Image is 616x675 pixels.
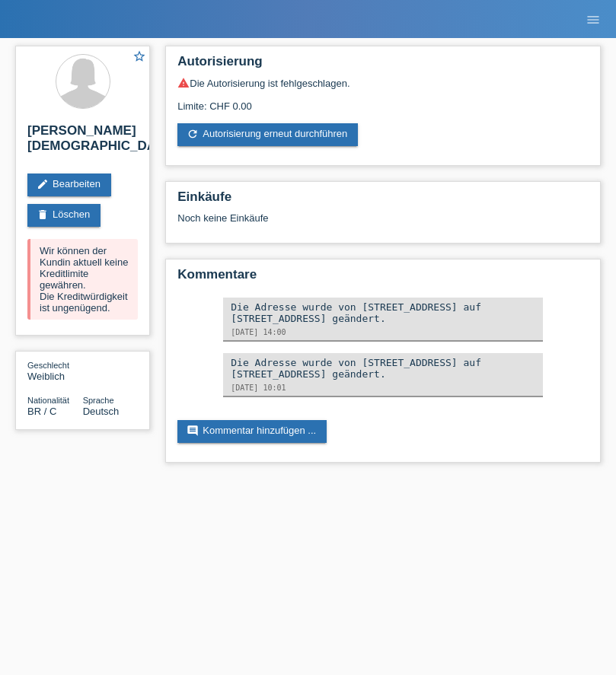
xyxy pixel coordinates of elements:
i: edit [37,178,49,190]
a: refreshAutorisierung erneut durchführen [177,123,358,146]
a: star_border [132,49,146,65]
i: star_border [132,49,146,63]
div: [DATE] 14:00 [231,328,535,336]
i: delete [37,209,49,221]
a: commentKommentar hinzufügen ... [177,420,327,443]
a: deleteLöschen [27,204,101,227]
div: [DATE] 10:01 [231,384,535,392]
i: comment [187,425,199,437]
h2: Kommentare [177,267,589,290]
div: Die Autorisierung ist fehlgeschlagen. [177,77,589,89]
div: Die Adresse wurde von [STREET_ADDRESS] auf [STREET_ADDRESS] geändert. [231,357,535,380]
span: Brasilien / C / 27.10.2003 [27,406,56,417]
h2: Autorisierung [177,54,589,77]
div: Limite: CHF 0.00 [177,89,589,112]
div: Die Adresse wurde von [STREET_ADDRESS] auf [STREET_ADDRESS] geändert. [231,301,535,324]
span: Nationalität [27,396,69,405]
span: Deutsch [83,406,120,417]
a: menu [578,14,608,24]
div: Noch keine Einkäufe [177,212,589,235]
i: menu [586,12,601,27]
span: Geschlecht [27,361,69,370]
i: warning [177,77,190,89]
span: Sprache [83,396,114,405]
a: editBearbeiten [27,174,111,196]
div: Weiblich [27,359,83,382]
i: refresh [187,128,199,140]
h2: Einkäufe [177,189,589,212]
div: Wir können der Kundin aktuell keine Kreditlimite gewähren. Die Kreditwürdigkeit ist ungenügend. [27,239,138,320]
h2: [PERSON_NAME][DEMOGRAPHIC_DATA] [27,123,138,161]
